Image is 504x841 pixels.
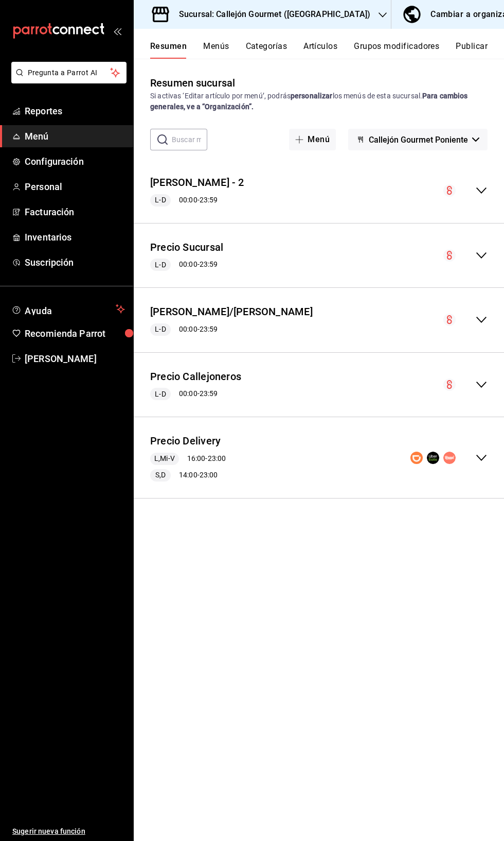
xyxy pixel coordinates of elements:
[7,75,127,85] a: Pregunta a Parrot AI
[150,175,244,190] button: [PERSON_NAME] - 2
[150,469,226,482] div: 14:00 - 23:00
[303,41,337,59] button: Artículos
[171,8,370,21] h3: Sucursal: Callejón Gourmet ([GEOGRAPHIC_DATA])
[246,41,287,59] button: Categorías
[25,155,125,168] span: Configuración
[134,167,504,215] div: collapse-menu-row
[134,232,504,280] div: collapse-menu-row
[203,41,229,59] button: Menús
[11,62,127,83] button: Pregunta a Parrot AI
[25,230,125,244] span: Inventarios
[25,104,125,118] span: Reportes
[25,303,112,315] span: Ayuda
[150,453,179,464] span: L,Mi-V
[172,129,207,150] input: Buscar menú
[150,194,244,207] div: 00:00 - 23:59
[25,180,125,194] span: Personal
[150,304,313,319] button: [PERSON_NAME]/[PERSON_NAME]
[25,352,125,366] span: [PERSON_NAME]
[151,260,170,270] span: L-D
[134,361,504,409] div: collapse-menu-row
[134,296,504,344] div: collapse-menu-row
[150,388,241,400] div: 00:00 - 23:59
[113,27,121,35] button: open_drawer_menu
[456,41,488,59] button: Publicar
[150,323,313,336] div: 00:00 - 23:59
[291,92,333,100] strong: personalizar
[150,41,187,59] button: Resumen
[354,41,439,59] button: Grupos modificadores
[28,67,111,78] span: Pregunta a Parrot AI
[150,434,221,449] button: Precio Delivery
[151,389,170,400] span: L-D
[151,470,170,480] span: S,D
[25,327,125,340] span: Recomienda Parrot
[134,425,504,490] div: collapse-menu-row
[150,75,235,91] div: Resumen sucursal
[289,129,336,150] button: Menú
[25,255,125,269] span: Suscripción
[150,259,223,271] div: 00:00 - 23:59
[25,129,125,143] span: Menú
[150,369,241,384] button: Precio Callejoneros
[150,453,226,465] div: 16:00 - 23:00
[25,205,125,219] span: Facturación
[151,324,170,335] span: L-D
[348,129,488,150] button: Callejón Gourmet Poniente
[150,91,488,112] div: Si activas ‘Editar artículo por menú’, podrás los menús de esta sucursal.
[369,135,468,145] span: Callejón Gourmet Poniente
[150,240,223,255] button: Precio Sucursal
[12,826,125,837] span: Sugerir nueva función
[151,195,170,205] span: L-D
[150,41,504,59] div: navigation tabs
